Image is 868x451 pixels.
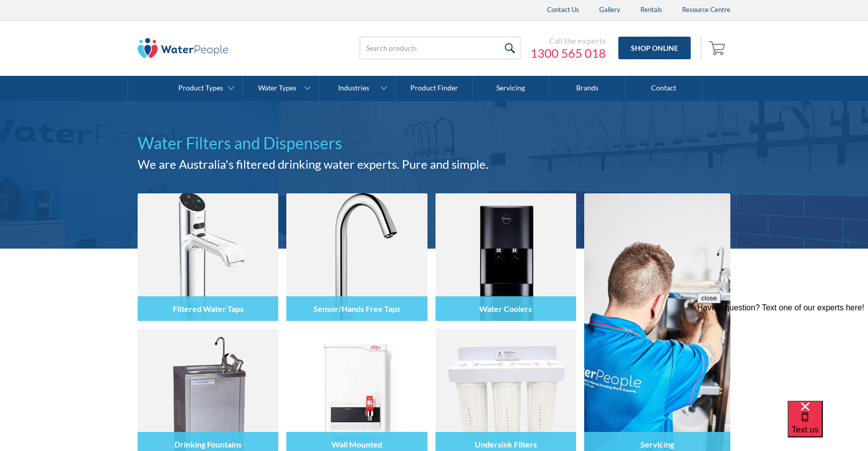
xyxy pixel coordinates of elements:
[530,46,606,61] a: 1300 565 018
[475,439,537,449] h4: Undersink Filters
[530,36,606,46] div: Call the experts
[709,40,728,56] img: shopping cart
[258,84,296,92] div: Water Types
[697,293,868,413] iframe: podium webchat widget prompt
[138,38,228,58] img: The Water People
[473,76,549,101] a: Servicing
[338,84,369,92] div: Industries
[706,36,730,60] a: Open empty cart
[618,37,691,59] a: Shop Online
[549,76,625,101] a: Brands
[319,76,395,101] a: Industries
[138,193,278,321] img: Filtered Water Taps
[332,439,382,449] h4: Wall Mounted
[166,76,242,101] a: Product Types
[436,193,576,321] img: Water Coolers
[788,401,868,451] iframe: podium webchat widget bubble
[243,76,319,101] a: Water Types
[313,304,400,313] h4: Sensor/Hands Free Taps
[178,84,223,92] div: Product Types
[640,439,674,449] h4: Servicing
[625,76,702,101] a: Contact
[286,193,427,321] img: Sensor/Hands Free Taps
[479,304,532,313] h4: Water Coolers
[360,37,520,59] input: Search products
[396,76,472,101] a: Product Finder
[173,304,244,313] h4: Filtered Water Taps
[174,439,242,449] h4: Drinking Fountains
